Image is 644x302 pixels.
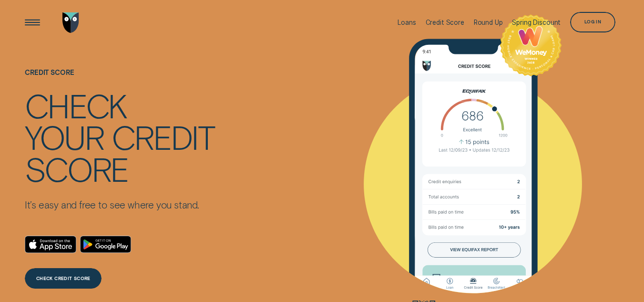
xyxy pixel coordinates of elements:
div: Loans [398,19,416,26]
h1: Credit Score [25,69,215,89]
div: Check [25,89,126,121]
a: Download on the App Store [25,236,76,253]
div: score [25,153,128,184]
a: CHECK CREDIT SCORE [25,268,102,289]
img: Wisr [62,12,80,33]
p: It’s easy and free to see where you stand. [25,199,215,211]
a: Android App on Google Play [80,236,132,253]
button: Log in [570,12,615,32]
div: credit [112,121,215,152]
div: Round Up [474,19,503,26]
h4: Check your credit score [25,89,215,184]
div: Spring Discount [512,19,561,26]
button: Open Menu [22,12,43,33]
div: Credit Score [426,19,464,26]
div: your [25,121,103,152]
